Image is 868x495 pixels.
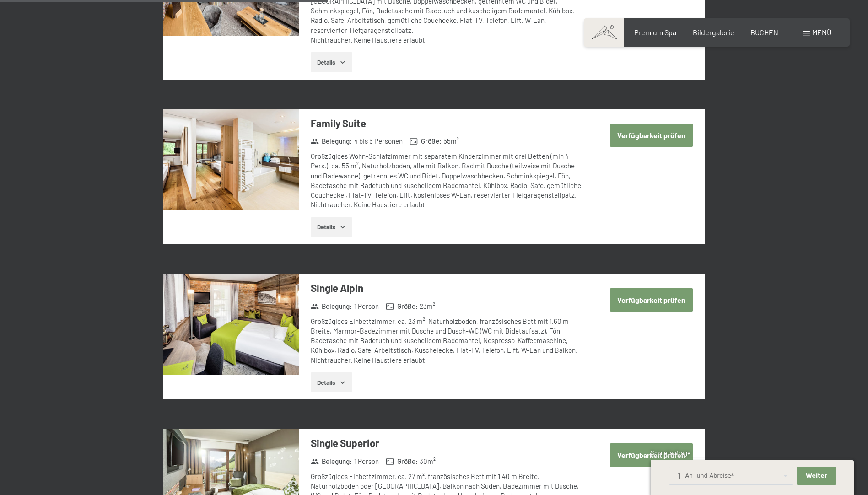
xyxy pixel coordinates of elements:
[354,457,379,466] span: 1 Person
[386,457,418,466] strong: Größe :
[750,28,778,37] a: BUCHEN
[163,109,299,210] img: mss_renderimg.php
[311,217,352,237] button: Details
[311,457,352,466] strong: Belegung :
[610,443,693,467] button: Verfügbarkeit prüfen
[693,28,734,37] a: Bildergalerie
[812,28,831,37] span: Menü
[311,52,352,72] button: Details
[311,151,583,210] div: Großzügiges Wohn-Schlafzimmer mit separatem Kinderzimmer mit drei Betten (min 4 Pers.), ca. 55 m²...
[420,457,436,466] span: 30 m²
[311,136,352,146] strong: Belegung :
[797,467,836,485] button: Weiter
[806,472,827,480] span: Weiter
[651,449,690,457] span: Schnellanfrage
[311,372,352,393] button: Details
[410,136,442,146] strong: Größe :
[443,136,459,146] span: 55 m²
[311,436,583,450] h3: Single Superior
[163,274,299,375] img: mss_renderimg.php
[354,301,379,311] span: 1 Person
[420,301,435,311] span: 23 m²
[386,301,418,311] strong: Größe :
[610,124,693,147] button: Verfügbarkeit prüfen
[634,28,676,37] a: Premium Spa
[311,116,583,130] h3: Family Suite
[354,136,403,146] span: 4 bis 5 Personen
[311,317,583,365] div: Großzügiges Einbettzimmer, ca. 23 m², Naturholzboden, französisches Bett mit 1,60 m Breite, Marmo...
[311,281,583,295] h3: Single Alpin
[610,288,693,312] button: Verfügbarkeit prüfen
[311,301,352,311] strong: Belegung :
